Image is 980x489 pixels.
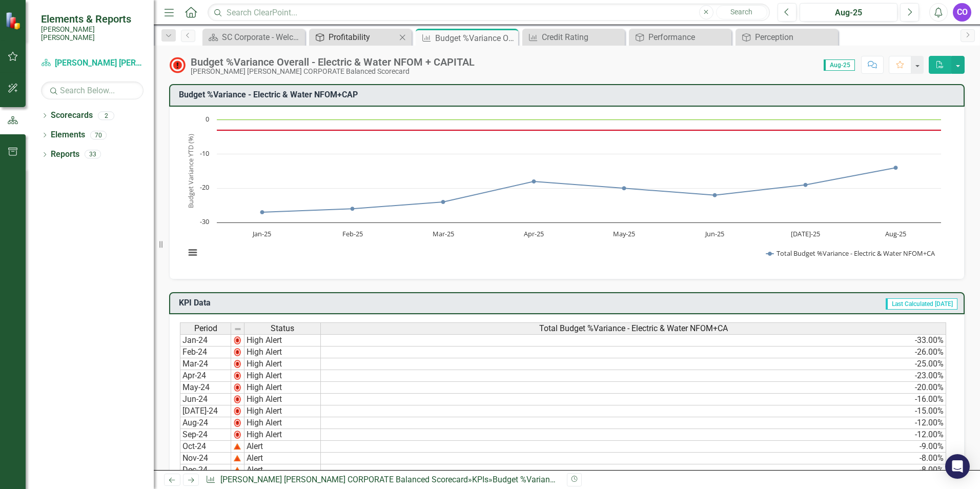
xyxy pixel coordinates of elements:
[180,441,231,453] td: Oct-24
[180,429,231,441] td: Sep-24
[260,210,264,214] path: Jan-25, -27. Total Budget %Variance​ - Electric & Water NFOM+CA.
[180,115,946,269] svg: Interactive chart
[716,5,767,19] button: Search
[244,453,321,464] td: Alert
[271,324,294,333] span: Status
[738,31,835,44] a: Perception
[321,370,946,382] td: -23.00%
[208,4,770,22] input: Search ClearPoint...
[321,358,946,370] td: -25.00%
[51,110,93,121] a: Scorecards
[233,419,241,427] img: 2Q==
[244,347,321,358] td: High Alert
[220,475,468,484] a: [PERSON_NAME] [PERSON_NAME] CORPORATE Balanced Scorecard
[524,229,544,238] text: Apr-25
[51,129,85,141] a: Elements
[886,298,957,310] span: Last Calculated [DATE]
[321,382,946,394] td: -20.00%
[51,149,79,160] a: Reports
[186,246,200,260] button: View chart menu, Chart
[41,81,144,99] input: Search Below...
[180,453,231,464] td: Nov-24
[321,405,946,417] td: -15.00%
[233,395,241,403] img: 2Q==
[631,31,729,44] a: Performance
[244,405,321,417] td: High Alert
[342,229,363,238] text: Feb-25
[713,193,717,197] path: Jun-25, -22. Total Budget %Variance​ - Electric & Water NFOM+CA.
[824,59,855,71] span: Aug-25
[179,90,958,99] h3: Budget %Variance​ - Electric & Water NFOM+CAP
[433,229,454,238] text: Mar-25
[206,474,559,486] div: » »
[321,464,946,476] td: -8.00%
[180,417,231,429] td: Aug-24
[622,186,626,190] path: May-25, -20. Total Budget %Variance​ - Electric & Water NFOM+CA.
[186,134,195,208] text: Budget Variance YTD (%)
[180,370,231,382] td: Apr-24
[244,464,321,476] td: Alert
[766,249,936,258] button: Show Total Budget %Variance​ - Electric & Water NFOM+CA
[542,31,622,44] div: Credit Rating
[244,370,321,382] td: High Alert
[233,466,241,474] img: 2Q==
[200,182,209,192] text: -20
[233,383,241,392] img: 2Q==
[321,334,946,347] td: -33.00%
[179,298,416,308] h3: KPI Data
[804,182,808,187] path: Jul-25, -19. Total Budget %Variance​ - Electric & Water NFOM+CA.
[472,475,488,484] a: KPIs
[41,13,144,25] span: Elements & Reports
[233,348,241,356] img: 2Q==
[312,31,396,44] a: Profitability
[233,336,241,344] img: 2Q==
[648,31,729,44] div: Performance
[493,475,713,484] div: Budget %Variance Overall - Electric & Water NFOM + CAPITAL
[885,229,906,238] text: Aug-25
[200,149,209,158] text: -10
[205,31,302,44] a: SC Corporate - Welcome to ClearPoint
[532,179,536,184] path: Apr-25, -18. Total Budget %Variance​ - Electric & Water NFOM+CA.
[200,217,209,226] text: -30
[953,3,971,22] button: CO
[803,7,894,19] div: Aug-25
[233,431,241,439] img: 2Q==
[244,358,321,370] td: High Alert
[180,394,231,405] td: Jun-24
[244,334,321,347] td: High Alert
[252,229,271,238] text: Jan-25
[206,114,209,124] text: 0
[755,31,835,44] div: Perception
[191,68,475,75] div: [PERSON_NAME] [PERSON_NAME] CORPORATE Balanced Scorecard
[321,453,946,464] td: -8.00%
[233,454,241,462] img: 2Q==
[791,229,820,238] text: [DATE]-25
[41,25,144,42] small: [PERSON_NAME] [PERSON_NAME]
[180,382,231,394] td: May-24
[169,57,186,73] img: High Alert
[90,131,107,139] div: 70
[180,347,231,358] td: Feb-24
[244,417,321,429] td: High Alert
[41,57,144,69] a: [PERSON_NAME] [PERSON_NAME] CORPORATE Balanced Scorecard
[233,360,241,368] img: 2Q==
[730,8,752,16] span: Search
[222,31,302,44] div: SC Corporate - Welcome to ClearPoint
[180,334,231,347] td: Jan-24
[234,325,242,333] img: 8DAGhfEEPCf229AAAAAElFTkSuQmCC
[525,31,622,44] a: Credit Rating
[704,229,724,238] text: Jun-25
[244,394,321,405] td: High Alert
[244,382,321,394] td: High Alert
[180,358,231,370] td: Mar-24
[613,229,635,238] text: May-25
[180,405,231,417] td: [DATE]-24
[180,115,954,269] div: Chart. Highcharts interactive chart.
[233,407,241,415] img: 2Q==
[194,324,217,333] span: Period
[191,56,475,68] div: Budget %Variance Overall - Electric & Water NFOM + CAPITAL
[894,166,898,170] path: Aug-25, -14. Total Budget %Variance​ - Electric & Water NFOM+CA.
[233,372,241,380] img: 2Q==
[5,12,23,30] img: ClearPoint Strategy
